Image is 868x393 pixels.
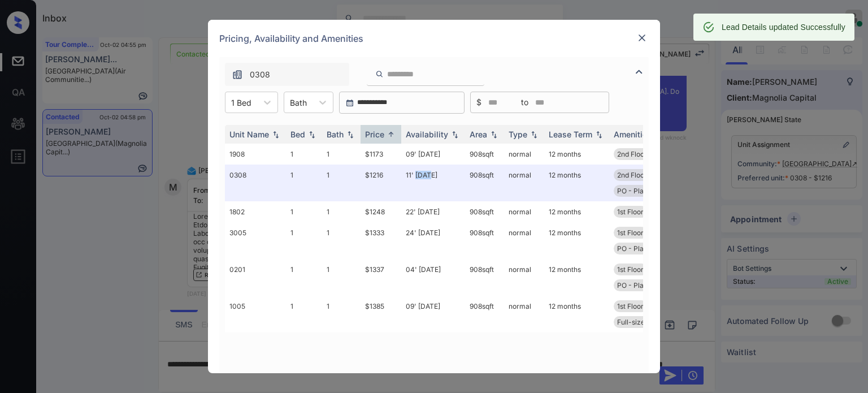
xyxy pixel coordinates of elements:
[286,201,322,222] td: 1
[528,131,540,139] img: sorting
[544,201,609,222] td: 12 months
[361,201,401,222] td: $1248
[465,201,504,222] td: 908 sqft
[322,259,361,296] td: 1
[327,129,344,139] div: Bath
[286,296,322,332] td: 1
[593,131,605,139] img: sorting
[476,96,481,109] span: $
[504,165,544,201] td: normal
[229,129,269,139] div: Unit Name
[270,131,281,139] img: sorting
[286,259,322,296] td: 1
[345,131,356,139] img: sorting
[465,222,504,259] td: 908 sqft
[225,296,286,332] td: 1005
[322,222,361,259] td: 1
[465,259,504,296] td: 908 sqft
[488,131,500,139] img: sorting
[290,129,305,139] div: Bed
[361,259,401,296] td: $1337
[286,144,322,165] td: 1
[401,144,465,165] td: 09' [DATE]
[361,165,401,201] td: $1216
[322,296,361,332] td: 1
[617,187,669,195] span: PO - Plank (All...
[617,265,644,274] span: 1st Floor
[401,165,465,201] td: 11' [DATE]
[544,144,609,165] td: 12 months
[504,222,544,259] td: normal
[401,259,465,296] td: 04' [DATE]
[225,144,286,165] td: 1908
[544,165,609,201] td: 12 months
[465,165,504,201] td: 908 sqft
[322,201,361,222] td: 1
[617,228,644,237] span: 1st Floor
[617,150,647,158] span: 2nd Floor
[504,296,544,332] td: normal
[225,201,286,222] td: 1802
[617,244,669,253] span: PO - Plank (All...
[306,131,318,139] img: sorting
[225,259,286,296] td: 0201
[250,68,270,81] span: 0308
[365,129,384,139] div: Price
[449,131,461,139] img: sorting
[521,96,528,109] span: to
[617,281,669,290] span: PO - Plank (All...
[286,165,322,201] td: 1
[361,222,401,259] td: $1333
[232,69,243,80] img: icon-zuma
[614,129,652,139] div: Amenities
[636,32,648,44] img: close
[549,129,592,139] div: Lease Term
[322,144,361,165] td: 1
[401,222,465,259] td: 24' [DATE]
[225,165,286,201] td: 0308
[208,20,660,57] div: Pricing, Availability and Amenities
[322,165,361,201] td: 1
[617,208,644,216] span: 1st Floor
[401,201,465,222] td: 22' [DATE]
[465,144,504,165] td: 908 sqft
[509,129,527,139] div: Type
[632,65,646,79] img: icon-zuma
[504,144,544,165] td: normal
[401,296,465,332] td: 09' [DATE]
[361,296,401,332] td: $1385
[385,130,397,139] img: sorting
[617,302,644,310] span: 1st Floor
[470,129,487,139] div: Area
[504,201,544,222] td: normal
[544,222,609,259] td: 12 months
[361,144,401,165] td: $1173
[617,318,672,326] span: Full-size washe...
[722,17,845,37] div: Lead Details updated Successfully
[286,222,322,259] td: 1
[375,69,384,79] img: icon-zuma
[544,296,609,332] td: 12 months
[617,171,647,179] span: 2nd Floor
[406,129,448,139] div: Availability
[544,259,609,296] td: 12 months
[465,296,504,332] td: 908 sqft
[225,222,286,259] td: 3005
[504,259,544,296] td: normal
